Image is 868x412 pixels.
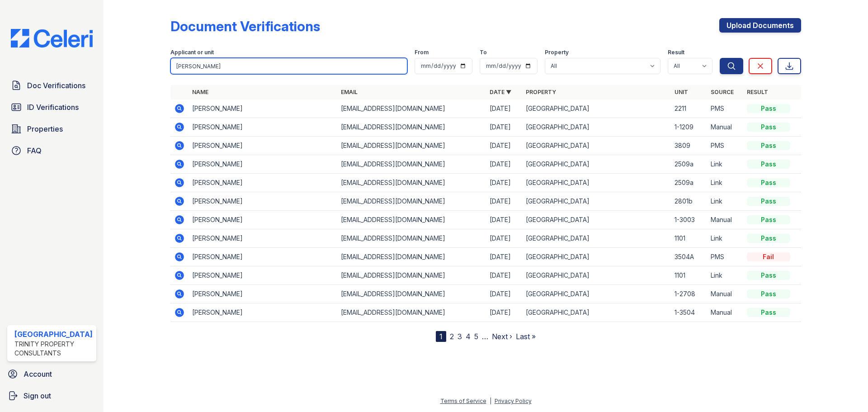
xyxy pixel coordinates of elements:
div: Fail [747,252,790,261]
td: [DATE] [486,118,522,137]
td: PMS [707,99,743,118]
td: [DATE] [486,99,522,118]
a: ID Verifications [7,98,96,116]
td: [EMAIL_ADDRESS][DOMAIN_NAME] [337,118,486,137]
td: 1-3003 [671,211,707,229]
div: Pass [747,197,790,206]
img: CE_Logo_Blue-a8612792a0a2168367f1c8372b55b34899dd931a85d93a1a3d3e32e68fde9ad4.png [4,29,100,47]
td: Manual [707,285,743,303]
a: Last » [516,332,536,341]
td: [EMAIL_ADDRESS][DOMAIN_NAME] [337,266,486,285]
td: [PERSON_NAME] [189,303,337,322]
td: 3809 [671,137,707,155]
div: Document Verifications [170,18,320,34]
a: 3 [458,332,462,341]
div: Pass [747,271,790,280]
a: Terms of Service [440,398,486,404]
a: Date ▼ [490,89,511,95]
td: 2211 [671,99,707,118]
td: [PERSON_NAME] [189,118,337,137]
td: [GEOGRAPHIC_DATA] [522,229,671,248]
td: [DATE] [486,137,522,155]
a: Property [526,89,556,95]
td: 3504A [671,248,707,266]
td: Manual [707,211,743,229]
td: 1-3504 [671,303,707,322]
td: Manual [707,303,743,322]
div: Pass [747,289,790,298]
td: Link [707,266,743,285]
td: [EMAIL_ADDRESS][DOMAIN_NAME] [337,174,486,192]
td: [GEOGRAPHIC_DATA] [522,192,671,211]
input: Search by name, email, or unit number [170,58,407,74]
label: Result [668,49,684,56]
td: [PERSON_NAME] [189,174,337,192]
td: 2509a [671,174,707,192]
td: [EMAIL_ADDRESS][DOMAIN_NAME] [337,229,486,248]
span: … [482,331,488,342]
label: From [415,49,429,56]
td: Link [707,174,743,192]
a: 2 [450,332,454,341]
td: [DATE] [486,229,522,248]
div: Pass [747,104,790,113]
td: [GEOGRAPHIC_DATA] [522,155,671,174]
label: Applicant or unit [170,49,214,56]
td: [PERSON_NAME] [189,99,337,118]
a: Result [747,89,768,95]
td: 1101 [671,266,707,285]
td: [DATE] [486,192,522,211]
td: [PERSON_NAME] [189,285,337,303]
td: PMS [707,137,743,155]
a: FAQ [7,142,96,160]
td: [GEOGRAPHIC_DATA] [522,174,671,192]
td: [EMAIL_ADDRESS][DOMAIN_NAME] [337,137,486,155]
td: [PERSON_NAME] [189,137,337,155]
span: Properties [27,123,63,134]
td: [EMAIL_ADDRESS][DOMAIN_NAME] [337,248,486,266]
div: Pass [747,308,790,317]
td: [DATE] [486,285,522,303]
a: Unit [675,89,688,95]
td: [PERSON_NAME] [189,248,337,266]
td: [PERSON_NAME] [189,155,337,174]
a: 5 [474,332,478,341]
a: Sign out [4,387,100,405]
td: [GEOGRAPHIC_DATA] [522,118,671,137]
td: 2509a [671,155,707,174]
td: [EMAIL_ADDRESS][DOMAIN_NAME] [337,303,486,322]
td: Link [707,229,743,248]
td: PMS [707,248,743,266]
a: Source [711,89,734,95]
div: 1 [436,331,446,342]
span: ID Verifications [27,102,79,113]
div: Pass [747,123,790,132]
td: [GEOGRAPHIC_DATA] [522,285,671,303]
td: [GEOGRAPHIC_DATA] [522,99,671,118]
td: 2801b [671,192,707,211]
div: Pass [747,141,790,150]
td: [DATE] [486,303,522,322]
td: [EMAIL_ADDRESS][DOMAIN_NAME] [337,99,486,118]
td: [GEOGRAPHIC_DATA] [522,211,671,229]
div: Trinity Property Consultants [14,340,93,358]
div: Pass [747,215,790,224]
td: [EMAIL_ADDRESS][DOMAIN_NAME] [337,155,486,174]
td: [DATE] [486,155,522,174]
td: Link [707,192,743,211]
a: Next › [492,332,512,341]
td: [DATE] [486,174,522,192]
a: Doc Verifications [7,76,96,95]
a: Properties [7,120,96,138]
td: [DATE] [486,248,522,266]
td: [PERSON_NAME] [189,229,337,248]
div: Pass [747,178,790,187]
div: [GEOGRAPHIC_DATA] [14,329,93,340]
td: [EMAIL_ADDRESS][DOMAIN_NAME] [337,211,486,229]
div: Pass [747,160,790,169]
td: [GEOGRAPHIC_DATA] [522,248,671,266]
td: [EMAIL_ADDRESS][DOMAIN_NAME] [337,285,486,303]
td: [PERSON_NAME] [189,192,337,211]
span: Sign out [24,390,51,401]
